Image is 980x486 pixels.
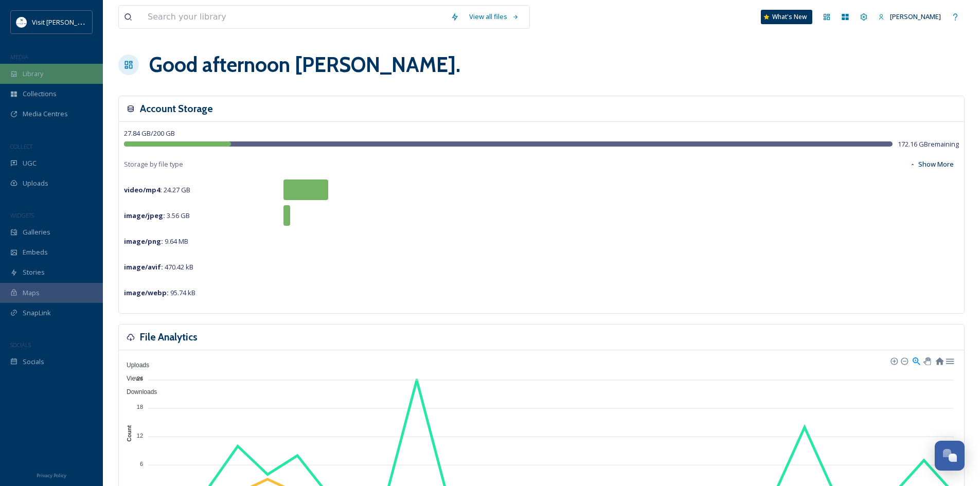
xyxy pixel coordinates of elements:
strong: image/jpeg : [124,211,165,220]
span: 172.16 GB remaining [898,139,959,149]
span: Uploads [119,362,149,369]
span: UGC [23,158,37,168]
span: Storage by file type [124,159,183,169]
h1: Good afternoon [PERSON_NAME] . [149,49,460,80]
span: Galleries [23,227,50,237]
tspan: 6 [140,461,143,467]
div: Zoom Out [900,357,907,364]
span: Library [23,69,43,79]
strong: video/mp4 : [124,185,162,194]
span: 470.42 kB [124,262,193,272]
tspan: 18 [137,404,143,410]
h3: Account Storage [140,101,213,116]
span: 3.56 GB [124,211,190,220]
div: Panning [923,357,930,364]
strong: image/avif : [124,262,163,272]
tspan: 12 [137,432,143,438]
a: Privacy Policy [37,469,66,481]
button: Open Chat [935,441,965,471]
button: Show More [904,154,959,174]
span: [PERSON_NAME] [890,12,941,21]
h3: File Analytics [140,330,198,345]
span: Media Centres [23,109,68,119]
text: Count [126,425,132,442]
div: Menu [945,356,954,365]
span: SOCIALS [10,341,31,349]
div: Selection Zoom [912,356,920,365]
span: 24.27 GB [124,185,190,194]
img: download%20%281%29.png [16,17,27,27]
span: Visit [PERSON_NAME][GEOGRAPHIC_DATA] [32,17,163,27]
span: 95.74 kB [124,288,195,297]
span: MEDIA [10,53,28,61]
input: Search your library [142,6,446,28]
a: [PERSON_NAME] [873,7,946,27]
a: View all files [464,7,524,27]
strong: image/png : [124,237,163,246]
span: Uploads [23,178,48,188]
span: Socials [23,357,44,367]
strong: image/webp : [124,288,169,297]
span: Maps [23,288,40,298]
span: WIDGETS [10,211,34,219]
a: What's New [761,10,812,24]
div: Reset Zoom [935,356,943,365]
span: SnapLink [23,308,51,318]
span: Collections [23,89,57,99]
span: COLLECT [10,142,32,150]
span: Privacy Policy [37,472,66,479]
span: 27.84 GB / 200 GB [124,129,175,138]
span: Stories [23,267,45,277]
tspan: 24 [137,375,143,382]
span: Downloads [119,388,157,395]
div: Zoom In [890,357,897,364]
span: 9.64 MB [124,237,188,246]
span: Views [119,375,143,382]
span: Embeds [23,247,48,257]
